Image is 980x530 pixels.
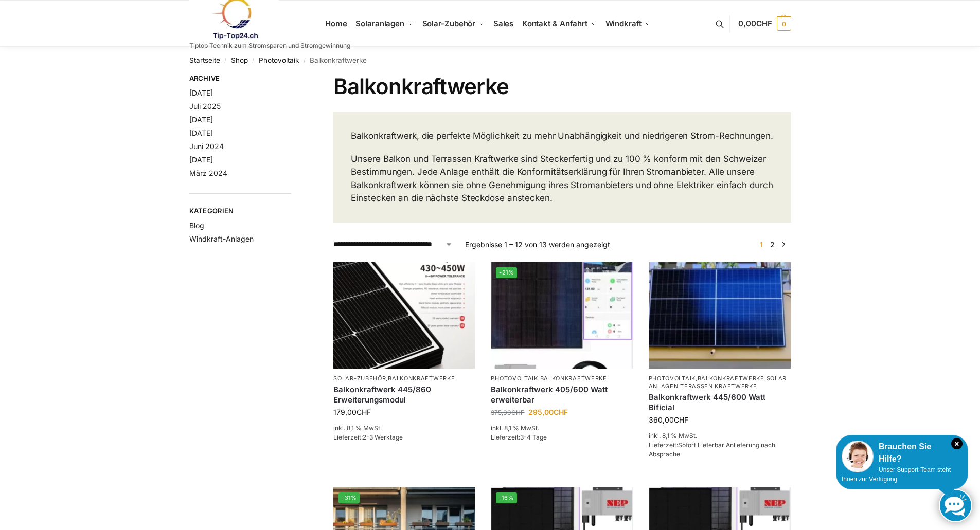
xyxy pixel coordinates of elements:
[333,239,453,250] select: Shop-Reihenfolge
[768,240,777,249] a: Seite 2
[757,240,765,249] span: Seite 1
[333,385,475,405] a: Balkonkraftwerk 445/860 Erweiterungsmodul
[649,375,696,382] a: Photovoltaik
[540,375,607,382] a: Balkonkraftwerke
[189,155,213,164] a: [DATE]
[528,408,568,416] bdi: 295,00
[491,262,633,369] a: -21%Steckerfertig Plug & Play mit 410 Watt
[842,441,874,472] img: Customer service
[299,57,310,65] span: /
[351,130,773,143] p: Balkonkraftwerk, die perfekte Möglichkeit zu mehr Unabhängigkeit und niedrigeren Strom-Rechnungen.
[491,375,538,382] a: Photovoltaik
[363,433,403,441] span: 2-3 Werktage
[522,19,587,28] span: Kontakt & Anfahrt
[777,16,791,31] span: 0
[351,153,773,205] p: Unsere Balkon und Terrassen Kraftwerke sind Steckerfertig und zu 100 % konform mit den Schweizer ...
[491,424,633,433] p: inkl. 8,1 % MwSt.
[491,409,524,416] bdi: 375,00
[601,1,655,47] a: Windkraft
[291,74,297,85] button: Close filters
[951,438,963,449] i: Schließen
[649,441,775,458] span: Sofort Lieferbar Anlieferung nach Absprache
[333,375,475,382] p: ,
[248,57,259,65] span: /
[520,433,547,441] span: 3-4 Tage
[491,433,547,441] span: Lieferzeit:
[388,375,455,382] a: Balkonkraftwerke
[333,262,475,369] img: Balkonkraftwerk 445/860 Erweiterungsmodul
[259,56,299,64] a: Photovoltaik
[351,1,418,47] a: Solaranlagen
[333,375,386,382] a: Solar-Zubehör
[842,441,963,465] div: Brauchen Sie Hilfe?
[649,415,688,424] bdi: 360,00
[491,262,633,369] img: Steckerfertig Plug & Play mit 410 Watt
[189,47,791,74] nav: Breadcrumb
[698,375,764,382] a: Balkonkraftwerke
[779,239,787,250] a: →
[333,424,475,433] p: inkl. 8,1 % MwSt.
[649,262,791,369] img: Solaranlage für den kleinen Balkon
[231,56,248,64] a: Shop
[680,382,757,390] a: Terassen Kraftwerke
[220,57,231,65] span: /
[189,206,292,216] span: Kategorien
[189,129,213,137] a: [DATE]
[189,115,213,124] a: [DATE]
[842,466,951,483] span: Unser Support-Team steht Ihnen zur Verfügung
[491,385,633,405] a: Balkonkraftwerk 405/600 Watt erweiterbar
[605,19,642,28] span: Windkraft
[189,88,213,97] a: [DATE]
[674,415,688,424] span: CHF
[422,19,476,28] span: Solar-Zubehör
[554,408,568,416] span: CHF
[754,239,791,250] nav: Produkt-Seitennummerierung
[189,56,220,64] a: Startseite
[189,74,292,84] span: Archive
[738,8,791,39] a: 0,00CHF 0
[189,221,204,230] a: Blog
[649,392,791,412] a: Balkonkraftwerk 445/600 Watt Bificial
[355,19,404,28] span: Solaranlagen
[518,1,601,47] a: Kontakt & Anfahrt
[756,19,772,28] span: CHF
[333,74,791,99] h1: Balkonkraftwerke
[465,239,610,250] p: Ergebnisse 1 – 12 von 13 werden angezeigt
[189,169,227,177] a: März 2024
[738,19,772,28] span: 0,00
[189,102,221,111] a: Juli 2025
[418,1,489,47] a: Solar-Zubehör
[333,433,403,441] span: Lieferzeit:
[357,408,371,416] span: CHF
[649,441,775,458] span: Lieferzeit:
[189,234,254,243] a: Windkraft-Anlagen
[649,375,791,391] p: , , ,
[649,431,791,441] p: inkl. 8,1 % MwSt.
[189,142,224,151] a: Juni 2024
[493,19,514,28] span: Sales
[491,375,633,382] p: ,
[649,375,787,390] a: Solaranlagen
[489,1,518,47] a: Sales
[189,43,350,49] p: Tiptop Technik zum Stromsparen und Stromgewinnung
[511,409,524,416] span: CHF
[333,408,371,416] bdi: 179,00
